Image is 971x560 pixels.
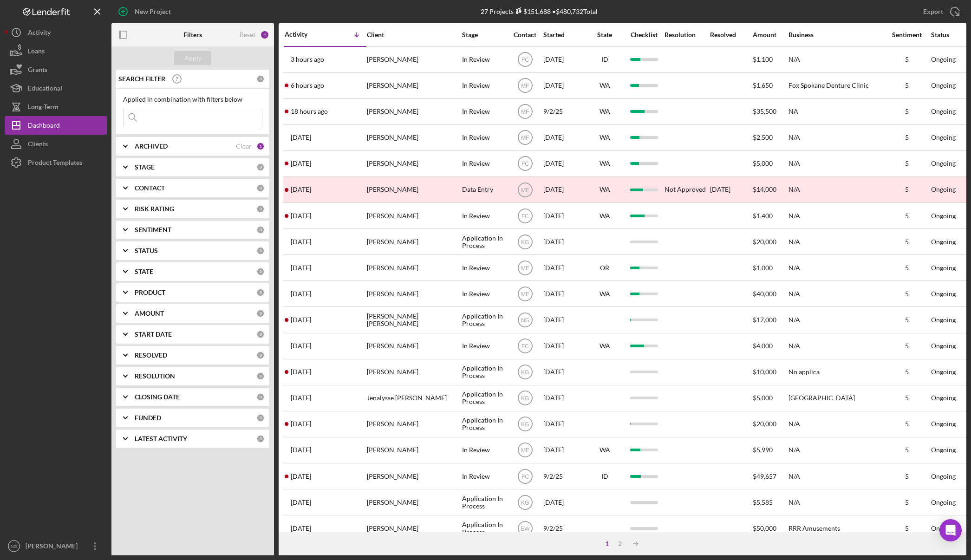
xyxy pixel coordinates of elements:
[789,490,881,514] div: N/A
[462,334,507,358] div: In Review
[256,309,265,318] div: 0
[256,288,265,297] div: 0
[367,360,460,384] div: [PERSON_NAME]
[586,160,623,167] div: WA
[367,490,460,514] div: [PERSON_NAME]
[931,290,956,298] div: Ongoing
[586,82,623,89] div: WA
[135,414,161,422] b: FUNDED
[753,446,773,454] span: $5,990
[291,342,311,350] time: 2025-09-05 20:25
[462,386,507,410] div: Application In Process
[291,134,311,141] time: 2025-09-10 16:13
[789,334,881,358] div: N/A
[543,490,585,514] div: [DATE]
[753,394,773,402] span: $5,000
[884,394,930,402] div: 5
[931,394,956,402] div: Ongoing
[789,307,881,332] div: N/A
[931,186,956,193] div: Ongoing
[291,290,311,298] time: 2025-09-06 08:47
[586,56,623,63] div: ID
[291,186,311,193] time: 2025-09-10 00:35
[256,351,265,359] div: 0
[28,23,51,44] div: Activity
[367,177,460,202] div: [PERSON_NAME]
[291,160,311,167] time: 2025-09-10 01:35
[291,264,311,272] time: 2025-09-07 02:02
[462,177,507,202] div: Data Entry
[28,98,59,118] div: Long-Term
[884,160,930,167] div: 5
[28,153,82,174] div: Product Templates
[543,177,585,202] div: [DATE]
[367,99,460,124] div: [PERSON_NAME]
[586,212,623,220] div: WA
[543,307,585,332] div: [DATE]
[291,499,311,506] time: 2025-09-03 22:51
[521,473,529,480] text: FC
[367,516,460,540] div: [PERSON_NAME]
[5,42,107,60] button: Loans
[884,420,930,428] div: 5
[514,7,551,15] div: $151,688
[710,31,752,39] div: Resolved
[931,264,956,272] div: Ongoing
[5,116,107,135] button: Dashboard
[256,142,265,150] div: 1
[256,205,265,213] div: 0
[543,151,585,176] div: [DATE]
[884,186,930,193] div: 5
[462,438,507,462] div: In Review
[543,99,585,124] div: 9/2/25
[462,203,507,228] div: In Review
[508,31,542,39] div: Contact
[183,31,202,39] b: Filters
[367,125,460,150] div: [PERSON_NAME]
[521,499,529,506] text: KG
[135,393,180,401] b: CLOSING DATE
[291,212,311,220] time: 2025-09-09 22:42
[753,524,776,532] span: $50,000
[789,360,881,384] div: No applica
[367,203,460,228] div: [PERSON_NAME]
[931,499,956,506] div: Ongoing
[291,420,311,428] time: 2025-09-05 03:01
[256,163,265,171] div: 0
[753,133,773,141] span: $2,500
[367,229,460,254] div: [PERSON_NAME]
[5,135,107,153] a: Clients
[111,2,180,21] button: New Project
[462,360,507,384] div: Application In Process
[174,51,211,65] button: Apply
[586,264,623,272] div: OR
[462,281,507,306] div: In Review
[753,472,776,480] span: $49,657
[789,255,881,280] div: N/A
[135,143,168,150] b: ARCHIVED
[5,23,107,42] a: Activity
[543,412,585,436] div: [DATE]
[753,177,788,202] div: $14,000
[543,31,585,39] div: Started
[135,2,171,21] div: New Project
[5,79,107,98] button: Educational
[28,116,60,137] div: Dashboard
[884,56,930,63] div: 5
[931,82,956,89] div: Ongoing
[462,47,507,72] div: In Review
[789,47,881,72] div: N/A
[260,30,269,39] div: 1
[462,73,507,98] div: In Review
[5,98,107,116] button: Long-Term
[367,464,460,488] div: [PERSON_NAME]
[367,412,460,436] div: [PERSON_NAME]
[367,73,460,98] div: [PERSON_NAME]
[931,342,956,350] div: Ongoing
[123,96,262,103] div: Applied in combination with filters below
[586,31,623,39] div: State
[367,438,460,462] div: [PERSON_NAME]
[586,290,623,298] div: WA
